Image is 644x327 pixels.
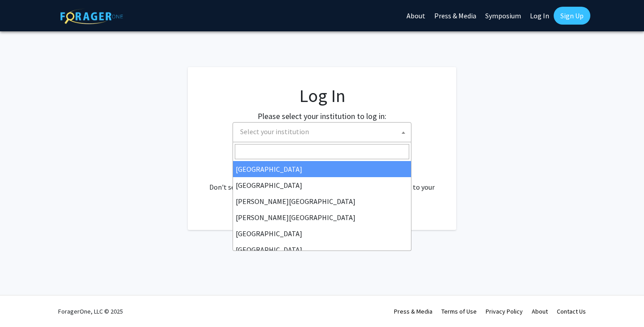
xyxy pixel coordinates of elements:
[60,8,123,24] img: ForagerOne Logo
[258,110,386,122] label: Please select your institution to log in:
[206,85,438,106] h1: Log In
[233,161,411,177] li: [GEOGRAPHIC_DATA]
[235,144,409,159] input: Search
[7,287,38,320] iframe: Chat
[233,122,411,142] span: Select your institution
[240,127,309,136] span: Select your institution
[557,307,586,315] a: Contact Us
[532,307,548,315] a: About
[58,296,123,327] div: ForagerOne, LLC © 2025
[394,307,432,315] a: Press & Media
[233,242,411,258] li: [GEOGRAPHIC_DATA]
[233,225,411,242] li: [GEOGRAPHIC_DATA]
[206,160,438,203] div: No account? . Don't see your institution? about bringing ForagerOne to your institution.
[237,123,411,141] span: Select your institution
[233,193,411,209] li: [PERSON_NAME][GEOGRAPHIC_DATA]
[554,7,590,25] a: Sign Up
[486,307,523,315] a: Privacy Policy
[441,307,477,315] a: Terms of Use
[233,209,411,225] li: [PERSON_NAME][GEOGRAPHIC_DATA]
[233,177,411,193] li: [GEOGRAPHIC_DATA]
